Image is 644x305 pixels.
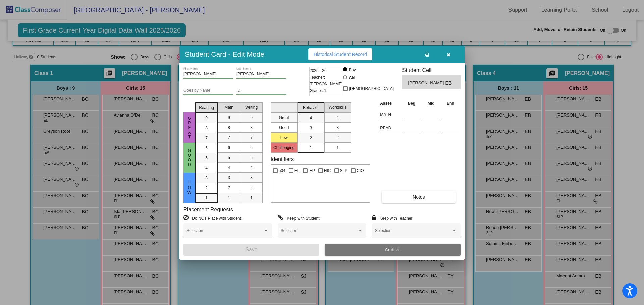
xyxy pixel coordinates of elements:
div: Boy [348,67,356,73]
span: 4 [336,115,339,121]
span: 1 [310,145,312,151]
span: 7 [228,135,230,141]
label: = Keep with Student: [278,215,321,221]
label: = Do NOT Place with Student: [183,215,242,221]
label: Placement Requests [183,206,233,213]
span: Good [186,148,193,167]
button: Historical Student Record [308,48,372,60]
span: 5 [250,155,253,161]
span: 8 [250,125,253,131]
button: Notes [382,191,455,203]
span: 4 [310,115,312,121]
th: Asses [378,100,401,107]
span: EL [294,167,300,175]
th: Mid [421,100,441,107]
div: Girl [348,75,355,81]
span: 3 [336,125,339,131]
label: = Keep with Teacher: [372,215,414,221]
th: End [441,100,461,107]
span: EB [445,80,455,87]
h3: Student Card - Edit Mode [185,50,264,58]
span: 8 [228,125,230,131]
span: 8 [205,125,208,131]
span: IEP [309,167,315,175]
span: Archive [385,247,400,252]
span: CIO [357,167,364,175]
span: Low [186,181,193,195]
span: 9 [205,115,208,121]
span: [PERSON_NAME] [408,80,445,87]
span: Reading [199,105,214,111]
span: 6 [228,145,230,151]
h3: Student Cell [402,67,461,73]
span: 3 [205,175,208,181]
span: 6 [250,145,253,151]
span: Teacher: [PERSON_NAME] [310,74,343,87]
button: Save [183,244,319,256]
span: Behavior [303,105,319,111]
span: 3 [310,125,312,131]
span: 504 [279,167,285,175]
label: Identifiers [271,156,294,162]
span: 9 [228,115,230,121]
span: SLP [340,167,348,175]
span: 1 [250,195,253,201]
span: 4 [250,165,253,171]
span: 2025 - 26 [310,67,327,74]
span: Math [224,104,233,110]
span: HIC [324,167,331,175]
span: 7 [250,135,253,141]
button: Archive [325,244,461,256]
span: 3 [250,175,253,181]
span: 2 [250,185,253,191]
span: 5 [228,155,230,161]
span: Historical Student Record [314,52,367,57]
span: 4 [205,165,208,171]
span: 1 [336,145,339,151]
span: Great [186,116,193,139]
span: [DEMOGRAPHIC_DATA] [349,85,394,93]
span: 1 [205,195,208,201]
span: 6 [205,145,208,151]
th: Beg [401,100,421,107]
span: 2 [310,135,312,141]
span: 2 [205,185,208,191]
span: Save [245,247,257,252]
input: assessment [380,109,400,120]
input: assessment [380,123,400,133]
span: 9 [250,115,253,121]
span: Workskills [329,104,347,110]
input: goes by name [183,88,233,93]
span: Notes [413,194,425,200]
span: 7 [205,135,208,141]
span: Writing [245,104,258,110]
span: 2 [228,185,230,191]
span: 5 [205,155,208,161]
span: 3 [228,175,230,181]
span: 4 [228,165,230,171]
span: 2 [336,135,339,141]
span: Grade : 1 [310,87,326,94]
span: 1 [228,195,230,201]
